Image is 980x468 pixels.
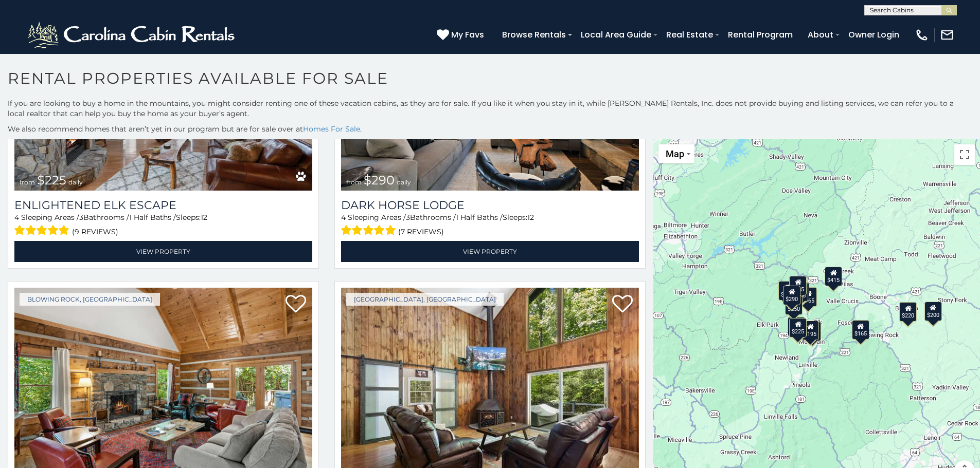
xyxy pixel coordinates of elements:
div: $420 [788,317,805,336]
span: 1 Half Baths / [456,213,503,222]
a: Dark Horse Lodge [341,198,639,212]
span: $225 [37,173,66,188]
img: White-1-2.png [26,20,239,50]
span: 1 Half Baths / [129,213,176,222]
span: 4 [14,213,19,222]
span: daily [397,178,411,186]
div: $250 [786,295,803,314]
a: Add to favorites [612,294,633,315]
a: Homes For Sale [303,124,360,134]
div: $135 [790,275,807,295]
span: Map [666,148,684,159]
div: $290 [804,321,822,341]
a: View Property [341,241,639,262]
img: mail-regular-white.png [940,28,954,42]
div: $225 [790,317,807,337]
a: Blowing Rock, [GEOGRAPHIC_DATA] [20,293,160,306]
span: daily [68,178,83,186]
span: $290 [364,173,395,188]
div: $200 [924,302,942,321]
a: Enlightened Elk Escape [14,198,312,212]
a: [GEOGRAPHIC_DATA], [GEOGRAPHIC_DATA] [346,293,504,306]
div: $290 [783,286,801,305]
a: Add to favorites [286,294,306,315]
span: 4 [341,213,346,222]
div: $415 [825,267,843,286]
span: 12 [201,213,207,222]
span: 3 [406,213,410,222]
a: About [803,26,839,44]
a: Owner Login [843,26,904,44]
a: My Favs [437,28,487,42]
span: 12 [527,213,534,222]
a: Browse Rentals [497,26,571,44]
button: Change map style [658,144,694,163]
a: Local Area Guide [576,26,656,44]
span: My Favs [451,28,484,41]
span: 3 [79,213,83,222]
div: $165 [800,287,817,306]
div: Sleeping Areas / Bathrooms / Sleeps: [341,212,639,238]
div: $195 [802,320,819,340]
a: Rental Program [723,26,798,44]
div: $265 [778,280,796,300]
a: View Property [14,241,312,262]
div: Sleeping Areas / Bathrooms / Sleeps: [14,212,312,238]
span: (7 reviews) [398,225,444,238]
span: (9 reviews) [72,225,118,238]
button: Toggle fullscreen view [954,144,975,165]
img: phone-regular-white.png [915,28,929,42]
a: Real Estate [661,26,718,44]
div: $220 [900,302,917,321]
span: from [20,178,35,186]
div: $165 [852,320,869,340]
span: from [346,178,362,186]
